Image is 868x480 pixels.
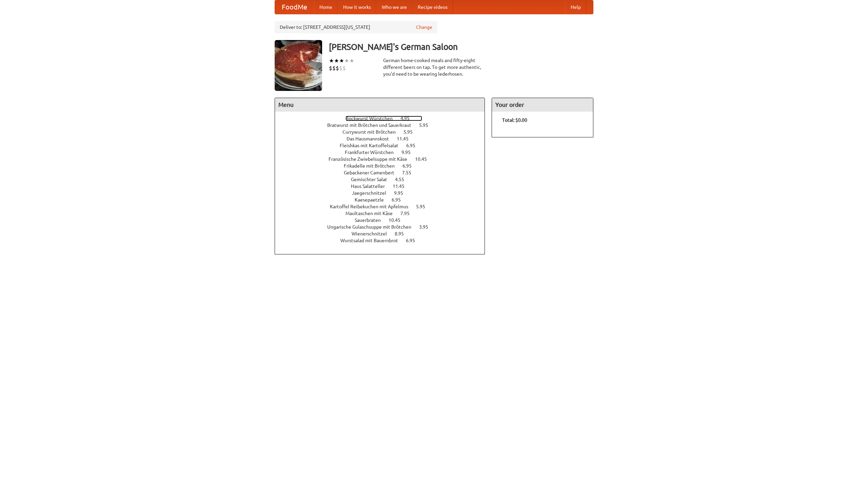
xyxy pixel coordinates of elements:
[329,57,334,64] li: ★
[389,217,407,223] span: 10.45
[392,197,408,203] span: 6.95
[344,163,424,169] a: Frikadelle mit Brötchen 6.95
[395,177,411,182] span: 4.55
[275,21,437,33] div: Deliver to: [STREET_ADDRESS][US_STATE]
[330,204,415,209] span: Kartoffel Reibekuchen mit Apfelmus
[329,156,414,162] span: Französische Zwiebelsuppe mit Käse
[406,143,422,148] span: 6.95
[351,177,394,182] span: Gemischter Salat
[340,143,405,148] span: Fleishkas mit Kartoffelsalat
[332,64,336,72] li: $
[355,197,413,203] a: Kaesepaetzle 6.95
[402,163,418,169] span: 6.95
[406,238,422,243] span: 6.95
[395,231,411,236] span: 8.95
[400,211,416,216] span: 7.95
[492,98,593,112] h4: Your order
[394,190,410,196] span: 9.95
[355,197,391,203] span: Kaesepaetzle
[355,217,413,223] a: Sauerbraten 10.45
[275,0,314,14] a: FoodMe
[397,136,415,141] span: 11.45
[502,117,527,123] b: Total: $0.00
[342,64,346,72] li: $
[351,184,417,189] a: Haus Salatteller 11.45
[338,0,376,14] a: How it works
[329,40,593,54] h3: [PERSON_NAME]'s German Saloon
[376,0,412,14] a: Who we are
[347,136,396,141] span: Das Hausmannskost
[352,231,394,236] span: Wienerschnitzel
[342,129,402,135] span: Currywurst mit Brötchen
[340,143,428,148] a: Fleishkas mit Kartoffelsalat 6.95
[345,150,423,155] a: Frankfurter Würstchen 9.95
[416,24,432,31] a: Change
[340,238,428,243] a: Wurstsalad mit Bauernbrot 6.95
[351,184,392,189] span: Haus Salatteller
[393,184,411,189] span: 11.45
[346,116,399,121] span: Bockwurst Würstchen
[327,224,418,230] span: Ungarische Gulaschsuppe mit Brötchen
[419,224,435,230] span: 3.95
[402,170,418,175] span: 7.55
[344,170,401,175] span: Gebackener Camenbert
[419,122,435,128] span: 5.95
[352,190,393,196] span: Jaegerschnitzel
[383,57,485,77] div: German home-cooked meals and fifty-eight different beers on tap. To get more authentic, you'd nee...
[275,40,322,91] img: angular.jpg
[329,64,332,72] li: $
[275,98,485,112] h4: Menu
[346,211,422,216] a: Maultaschen mit Käse 7.95
[415,156,434,162] span: 10.45
[329,156,439,162] a: Französische Zwiebelsuppe mit Käse 10.45
[352,190,416,196] a: Jaegerschnitzel 9.95
[342,129,425,135] a: Currywurst mit Brötchen 5.95
[352,231,416,236] a: Wienerschnitzel 8.95
[327,224,441,230] a: Ungarische Gulaschsuppe mit Brötchen 3.95
[400,116,416,121] span: 4.95
[346,211,399,216] span: Maultaschen mit Käse
[345,150,400,155] span: Frankfurter Würstchen
[403,129,419,135] span: 5.95
[565,0,586,14] a: Help
[330,204,438,209] a: Kartoffel Reibekuchen mit Apfelmus 5.95
[334,57,339,64] li: ★
[351,177,417,182] a: Gemischter Salat 4.55
[346,116,422,121] a: Bockwurst Würstchen 4.95
[314,0,338,14] a: Home
[416,204,432,209] span: 5.95
[349,57,354,64] li: ★
[412,0,453,14] a: Recipe videos
[344,170,424,175] a: Gebackener Camenbert 7.55
[339,57,344,64] li: ★
[347,136,421,141] a: Das Hausmannskost 11.45
[401,150,417,155] span: 9.95
[327,122,441,128] a: Bratwurst mit Brötchen und Sauerkraut 5.95
[344,163,401,169] span: Frikadelle mit Brötchen
[340,238,405,243] span: Wurstsalad mit Bauernbrot
[339,64,342,72] li: $
[327,122,418,128] span: Bratwurst mit Brötchen und Sauerkraut
[336,64,339,72] li: $
[355,217,388,223] span: Sauerbraten
[344,57,349,64] li: ★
